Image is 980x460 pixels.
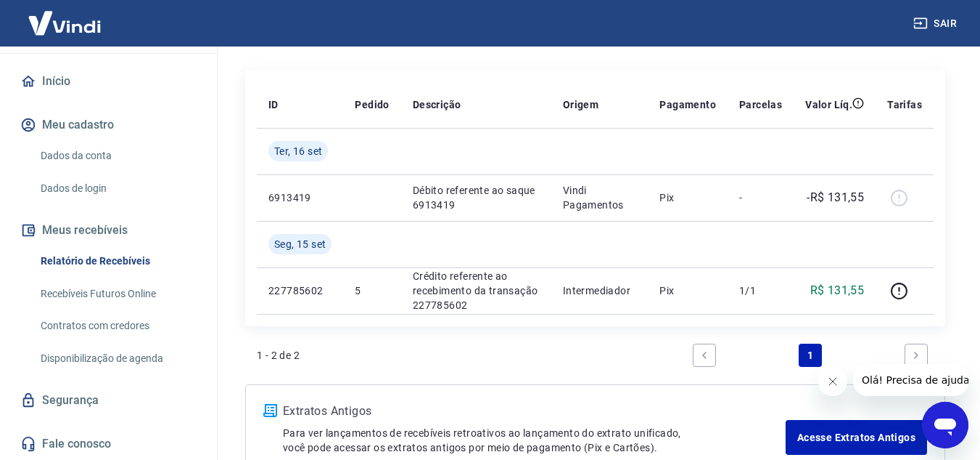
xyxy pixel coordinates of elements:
a: Next page [905,344,928,367]
p: R$ 131,55 [810,282,865,299]
ul: Pagination [687,338,934,373]
p: 5 [355,283,389,298]
p: ID [268,97,279,112]
p: Pagamento [659,97,716,112]
a: Contratos com credores [35,311,199,341]
span: Olá! Precisa de ajuda? [9,10,122,22]
p: -R$ 131,55 [807,189,864,206]
a: Segurança [17,384,199,416]
p: Intermediador [563,283,637,298]
p: Origem [563,97,598,112]
img: ícone [263,404,277,417]
button: Meus recebíveis [17,214,199,246]
p: 1 - 2 de 2 [257,348,300,363]
p: Crédito referente ao recebimento da transação 227785602 [413,269,540,312]
img: Vindi [17,1,112,45]
p: Pedido [355,97,389,112]
p: Para ver lançamentos de recebíveis retroativos ao lançamento do extrato unificado, você pode aces... [283,426,786,455]
p: Descrição [413,97,461,112]
a: Previous page [693,344,716,367]
p: Vindi Pagamentos [563,183,637,212]
iframe: Botão para abrir a janela de mensagens [922,402,968,448]
a: Relatório de Recebíveis [35,246,199,276]
p: Extratos Antigos [283,403,786,420]
p: Parcelas [739,97,782,112]
p: Débito referente ao saque 6913419 [413,183,540,212]
a: Início [17,65,199,97]
a: Disponibilização de agenda [35,344,199,374]
a: Fale conosco [17,428,199,460]
p: 1/1 [739,283,782,298]
button: Meu cadastro [17,109,199,141]
button: Sair [910,10,963,37]
iframe: Mensagem da empresa [853,364,968,396]
p: - [739,190,782,205]
a: Recebíveis Futuros Online [35,279,199,309]
p: Tarifas [887,97,922,112]
p: 227785602 [268,283,332,298]
p: 6913419 [268,190,332,205]
a: Page 1 is your current page [799,344,822,367]
span: Seg, 15 set [274,237,326,251]
p: Pix [659,190,716,205]
p: Valor Líq. [805,97,852,112]
a: Dados de login [35,174,199,203]
p: Pix [659,283,716,298]
span: Ter, 16 set [274,144,322,158]
a: Dados da conta [35,141,199,171]
iframe: Fechar mensagem [818,367,847,396]
a: Acesse Extratos Antigos [786,420,927,455]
